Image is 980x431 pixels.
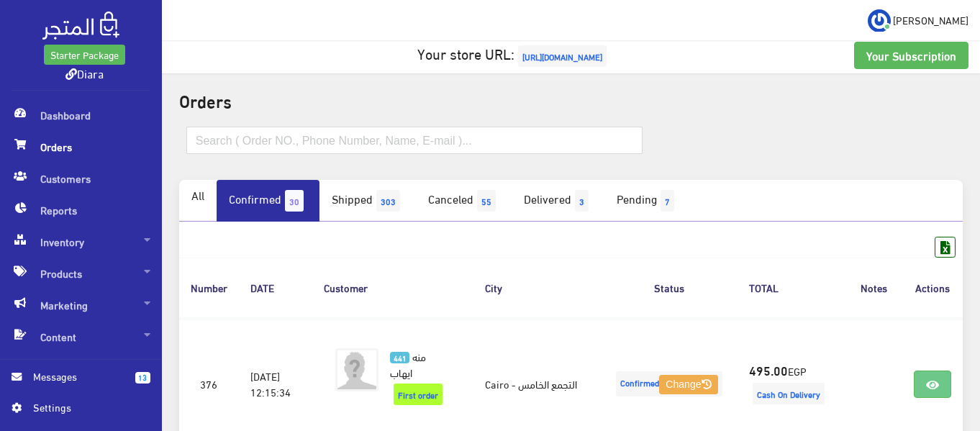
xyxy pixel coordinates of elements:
[512,180,604,222] a: Delivered3
[868,9,968,32] a: ... [PERSON_NAME]
[135,372,150,384] span: 13
[335,348,378,391] img: avatar.png
[12,368,150,399] a: 13 Messages
[477,190,496,212] span: 55
[417,40,610,66] a: Your store URL:[URL][DOMAIN_NAME]
[65,63,104,83] a: Diara
[12,194,150,226] span: Reports
[186,127,643,154] input: Search ( Order NO., Phone Number, Name, E-mail )...
[908,332,963,387] iframe: Drift Widget Chat Controller
[753,383,825,404] span: Cash On Delivery
[575,190,589,212] span: 3
[749,360,788,379] strong: 495.00
[902,258,963,317] th: Actions
[12,289,150,321] span: Marketing
[854,42,968,69] a: Your Subscription
[179,258,239,317] th: Number
[319,180,416,222] a: Shipped303
[12,399,150,422] a: Settings
[312,258,473,317] th: Customer
[390,346,426,382] span: منه ايهاب
[239,258,312,317] th: DATE
[285,190,304,212] span: 30
[659,375,717,395] button: Change
[473,258,602,317] th: City
[33,368,124,384] span: Messages
[868,9,891,32] img: ...
[893,11,968,29] span: [PERSON_NAME]
[12,131,150,163] span: Orders
[179,180,217,210] a: All
[42,12,119,40] img: .
[12,226,150,258] span: Inventory
[390,348,450,380] a: 441 منه ايهاب
[416,180,512,222] a: Canceled55
[661,190,674,212] span: 7
[12,258,150,289] span: Products
[44,45,125,65] a: Starter Package
[738,258,845,317] th: TOTAL
[12,321,150,353] span: Content
[12,163,150,194] span: Customers
[845,258,902,317] th: Notes
[33,399,138,415] span: Settings
[217,180,319,222] a: Confirmed30
[518,45,607,67] span: [URL][DOMAIN_NAME]
[390,352,409,364] span: 441
[376,190,400,212] span: 303
[616,371,722,396] span: Confirmed
[12,99,150,131] span: Dashboard
[394,384,443,405] span: First order
[179,91,963,109] h2: Orders
[604,180,690,222] a: Pending7
[601,258,737,317] th: Status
